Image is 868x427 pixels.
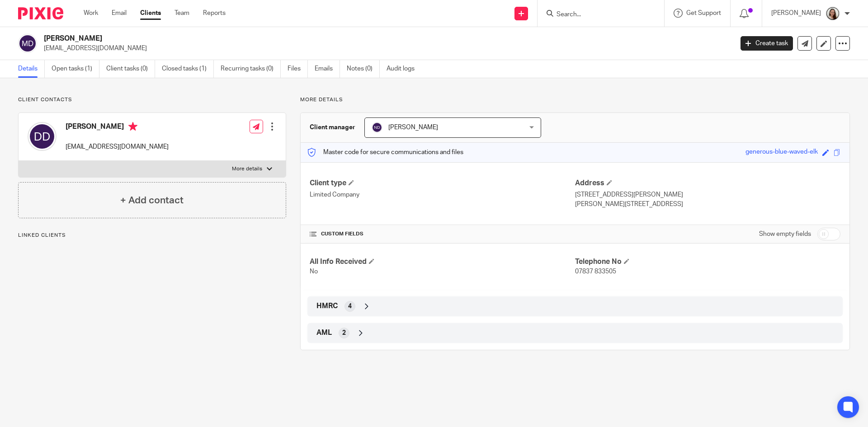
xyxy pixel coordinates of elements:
[52,60,99,78] a: Open tasks (1)
[44,44,727,53] p: [EMAIL_ADDRESS][DOMAIN_NAME]
[307,148,463,157] p: Master code for secure communications and files
[140,9,161,18] a: Clients
[316,328,332,338] span: AML
[175,9,189,18] a: Team
[771,9,821,18] p: [PERSON_NAME]
[826,6,840,21] img: Profile.png
[288,60,308,78] a: Files
[686,10,721,16] span: Get Support
[387,60,421,78] a: Audit logs
[347,60,380,78] a: Notes (0)
[203,9,226,18] a: Reports
[575,200,840,209] p: [PERSON_NAME][STREET_ADDRESS]
[300,96,850,103] p: More details
[372,122,382,133] img: svg%3E
[745,147,818,158] div: generous-blue-waved-elk
[28,122,57,151] img: svg%3E
[162,60,214,78] a: Closed tasks (1)
[18,232,286,239] p: Linked clients
[310,230,575,238] h4: CUSTOM FIELDS
[232,165,262,173] p: More details
[310,257,575,267] h4: All Info Received
[112,9,127,18] a: Email
[310,123,355,132] h3: Client manager
[316,301,338,311] span: HMRC
[575,190,840,199] p: [STREET_ADDRESS][PERSON_NAME]
[348,302,352,311] span: 4
[342,328,346,338] span: 2
[18,60,45,78] a: Details
[66,122,169,133] h4: [PERSON_NAME]
[84,9,98,18] a: Work
[18,34,37,53] img: svg%3E
[556,11,637,19] input: Search
[66,142,169,151] p: [EMAIL_ADDRESS][DOMAIN_NAME]
[44,34,590,43] h2: [PERSON_NAME]
[18,7,63,19] img: Pixie
[310,178,575,188] h4: Client type
[575,178,840,188] h4: Address
[221,60,281,78] a: Recurring tasks (0)
[128,122,137,131] i: Primary
[310,268,318,275] span: No
[759,230,811,239] label: Show empty fields
[310,190,575,199] p: Limited Company
[741,36,793,51] a: Create task
[18,96,286,103] p: Client contacts
[388,124,438,131] span: [PERSON_NAME]
[315,60,340,78] a: Emails
[120,193,184,207] h4: + Add contact
[106,60,155,78] a: Client tasks (0)
[575,257,840,267] h4: Telephone No
[575,268,616,275] span: 07837 833505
